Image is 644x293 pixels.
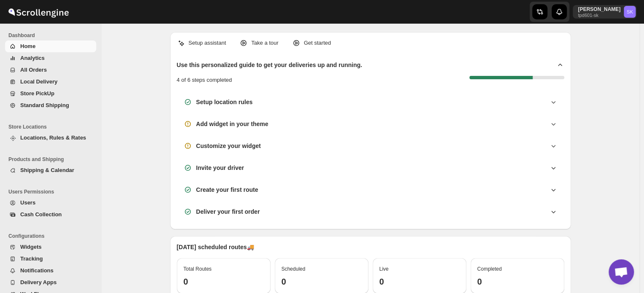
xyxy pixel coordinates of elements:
button: Widgets [5,241,96,253]
button: Locations, Rules & Rates [5,132,96,144]
p: Setup assistant [189,39,226,47]
span: Local Delivery [20,78,57,85]
button: Users [5,197,96,209]
button: Analytics [5,52,96,64]
span: Analytics [20,55,45,61]
text: SK [627,9,633,14]
h3: 0 [281,277,362,287]
p: tpd601-sk [578,13,620,18]
button: Notifications [5,265,96,277]
span: Configurations [8,233,97,239]
h3: Create your first route [196,185,258,194]
span: Widgets [20,244,41,250]
span: All Orders [20,67,47,73]
div: Open chat [609,259,634,285]
h2: Use this personalized guide to get your deliveries up and running. [177,61,363,69]
h3: Invite your driver [196,164,244,172]
h3: Setup location rules [196,98,253,106]
p: [DATE] scheduled routes 🚚 [177,243,564,251]
p: [PERSON_NAME] [578,6,620,13]
span: Users Permissions [8,188,97,195]
span: Tracking [20,255,43,262]
h3: 0 [184,277,264,287]
span: Locations, Rules & Rates [20,134,86,141]
button: Tracking [5,253,96,265]
span: Delivery Apps [20,279,57,285]
p: Take a tour [251,39,278,47]
p: Get started [304,39,331,47]
h3: Deliver your first order [196,207,260,216]
button: Home [5,40,96,52]
span: Cash Collection [20,211,62,218]
span: Standard Shipping [20,102,69,108]
span: Total Routes [184,266,212,272]
span: Saksham Khurna [624,6,636,18]
button: Cash Collection [5,209,96,220]
img: ScrollEngine [7,1,70,22]
span: Dashboard [8,32,97,39]
h3: 0 [477,277,557,287]
span: Store Locations [8,124,97,130]
span: Completed [477,266,502,272]
h3: Customize your widget [196,142,261,150]
span: Users [20,199,35,206]
span: Live [379,266,389,272]
button: All Orders [5,64,96,76]
span: Home [20,43,35,49]
h3: Add widget in your theme [196,120,268,128]
button: User menu [573,5,636,19]
p: 4 of 6 steps completed [177,76,232,84]
span: Notifications [20,267,54,274]
span: Products and Shipping [8,156,97,163]
button: Delivery Apps [5,277,96,288]
button: Shipping & Calendar [5,164,96,176]
span: Shipping & Calendar [20,167,74,173]
span: Store PickUp [20,90,54,97]
h3: 0 [379,277,460,287]
span: Scheduled [281,266,306,272]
